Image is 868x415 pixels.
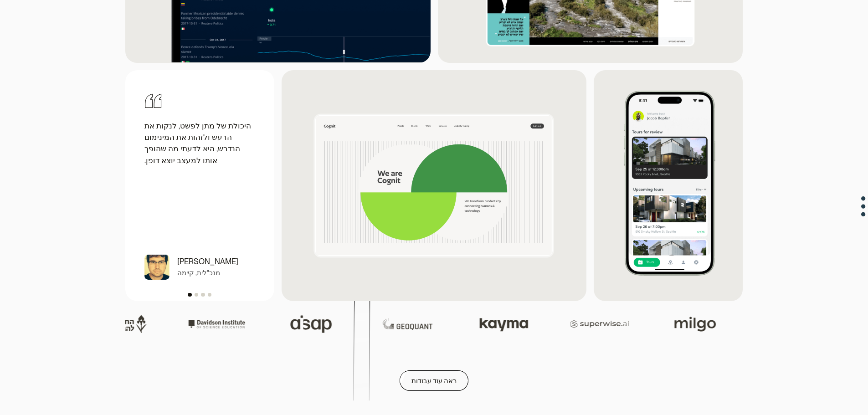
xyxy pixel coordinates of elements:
[594,70,743,302] img: צילום מסך של אפליקציית showdigs
[125,70,274,302] div: 1 מתוך 4
[664,310,726,339] img: לוגו מילגו
[201,293,205,297] div: הצג שקופית 3 מתוך 4
[400,370,469,390] a: ראה עוד עבודות
[90,313,152,336] img: לוגו של SPNI
[188,293,191,297] div: הצג שקופית 1 מתוך 4
[144,121,251,165] font: היכולת של מתן לפשט, לנקות את הרעש ולזהות את המינימום הנדרש, היא לדעתי מה שהופך אותו למעצב יוצא דופן.
[177,257,238,266] font: [PERSON_NAME]
[125,70,274,302] div: קרוסלה
[208,293,211,297] div: הצג שקופית 4 מתוך 4
[377,315,439,333] img: לוגו גיאוקוונט
[473,310,535,339] img: לוגו קיימה
[569,316,631,333] img: לוגו סופר-וויז
[195,293,198,297] div: הצג שקופית 2 מתוך 4
[411,376,457,385] font: ראה עוד עבודות
[144,255,169,280] img: אוראן הוברמן
[186,316,248,333] img: לוגו מכון דיווידסון
[282,306,344,343] img: לוגו של אייסאפ
[177,268,220,277] font: מנכ"לית, קיימה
